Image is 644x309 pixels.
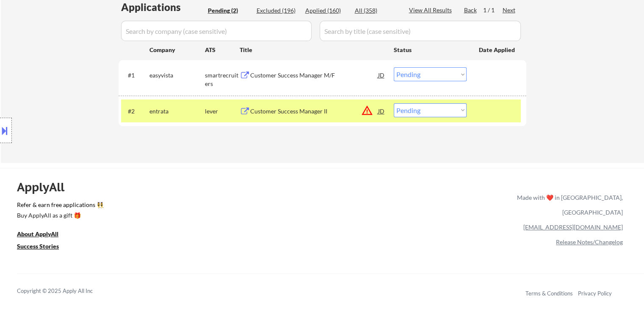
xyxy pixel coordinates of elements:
[17,229,70,240] a: About ApplyAll
[257,6,299,15] div: Excluded (196)
[17,287,114,295] div: Copyright © 2025 Apply All Inc
[578,290,612,297] a: Privacy Policy
[514,190,623,220] div: Made with ❤️ in [GEOGRAPHIC_DATA], [GEOGRAPHIC_DATA]
[250,71,378,80] div: Customer Success Manager M/F
[149,46,205,54] div: Company
[250,107,378,116] div: Customer Success Manager II
[208,6,250,15] div: Pending (2)
[149,71,205,80] div: easyvista
[523,223,623,231] a: [EMAIL_ADDRESS][DOMAIN_NAME]
[377,67,386,83] div: JD
[320,21,521,41] input: Search by title (case sensitive)
[121,2,205,12] div: Applications
[17,211,102,221] a: Buy ApplyAll as a gift 🎁
[17,202,340,211] a: Refer & earn free applications 👯‍♀️
[205,71,240,88] div: smartrecruiters
[240,46,386,54] div: Title
[409,6,454,14] div: View All Results
[525,290,573,297] a: Terms & Conditions
[355,6,397,15] div: All (358)
[121,21,312,41] input: Search by company (case sensitive)
[17,242,70,252] a: Success Stories
[377,103,386,119] div: JD
[205,107,240,116] div: lever
[205,46,240,54] div: ATS
[464,6,478,14] div: Back
[556,238,623,246] a: Release Notes/Changelog
[483,6,503,14] div: 1 / 1
[149,107,205,116] div: entrata
[479,46,516,54] div: Date Applied
[394,42,467,57] div: Status
[305,6,348,15] div: Applied (160)
[361,105,373,116] button: warning_amber
[17,212,102,218] div: Buy ApplyAll as a gift 🎁
[503,6,516,14] div: Next
[17,230,58,237] u: About ApplyAll
[17,243,59,250] u: Success Stories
